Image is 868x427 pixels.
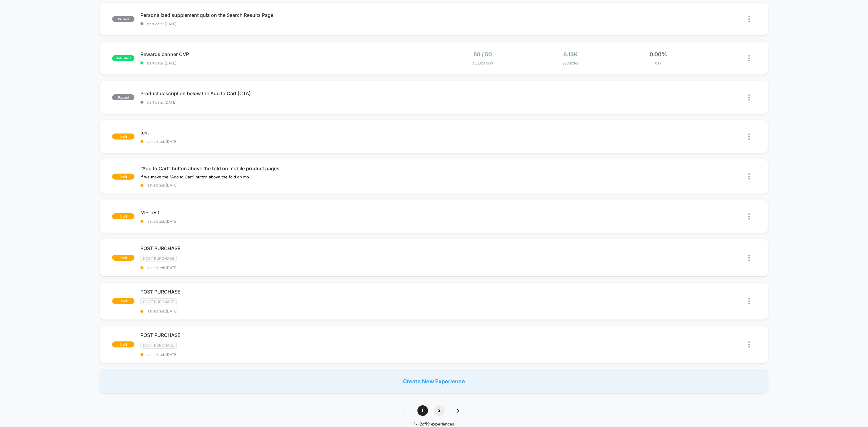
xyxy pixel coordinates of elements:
span: If we move the “Add to Cart” button above the fold on mobile product pages, then users will be mo... [140,174,252,179]
span: “Add to Cart” button above the fold on mobile product pages [140,165,434,171]
span: draft [112,174,134,180]
span: draft [112,341,134,347]
span: published [112,55,134,61]
span: last edited: [DATE] [140,265,434,270]
span: Rewards banner CVP [140,51,434,57]
span: draft [112,133,134,140]
img: close [748,16,750,22]
span: last edited: [DATE] [140,183,434,187]
span: 6.13k [563,51,578,58]
span: Allocation [472,61,493,65]
span: Post Purchase [140,298,177,305]
span: 2 [434,405,445,416]
span: 50 / 50 [473,51,492,58]
span: draft [112,298,134,304]
span: Personalized supplement quiz on the Search Results Page [140,12,434,18]
img: close [748,173,750,180]
span: POST PURCHASE [140,245,434,251]
img: close [748,94,750,101]
span: CTR [616,61,701,65]
span: start date: [DATE] [140,22,434,26]
span: start date: [DATE] [140,100,434,105]
span: Sessions [528,61,613,65]
span: last edited: [DATE] [140,309,434,313]
img: close [748,341,750,348]
div: Create New Experience [100,369,768,393]
span: 0.00% [649,51,667,58]
span: last edited: [DATE] [140,219,434,224]
img: close [748,55,750,61]
span: paused [112,94,134,100]
span: Post Purchase [140,342,177,349]
img: pagination forward [457,409,459,413]
span: test [140,130,434,136]
img: close [748,133,750,140]
span: paused [112,16,134,22]
span: M - Test [140,209,434,215]
img: close [748,255,750,261]
span: Post Purchase [140,255,177,262]
span: Product description below the Add to Cart (CTA) [140,90,434,96]
span: draft [112,255,134,261]
span: last edited: [DATE] [140,352,434,357]
img: close [748,298,750,304]
div: 1 - 12 of 19 experiences [397,422,471,427]
span: POST PURCHASE [140,332,434,338]
img: close [748,213,750,220]
span: draft [112,213,134,219]
span: POST PURCHASE [140,289,434,295]
span: start date: [DATE] [140,61,434,65]
span: last edited: [DATE] [140,139,434,144]
span: 1 [417,405,428,416]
